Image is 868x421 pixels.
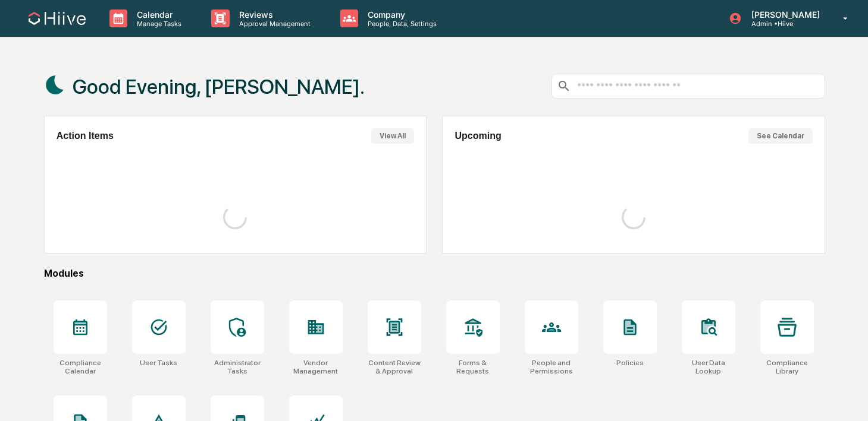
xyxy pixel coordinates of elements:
div: User Data Lookup [682,359,735,375]
img: logo [29,12,86,25]
p: Approval Management [230,20,317,28]
div: Compliance Library [760,359,814,375]
button: View All [371,128,414,144]
p: [PERSON_NAME] [742,10,826,20]
p: Calendar [127,10,187,20]
div: People and Permissions [525,359,578,375]
div: Compliance Calendar [54,359,107,375]
div: Content Review & Approval [368,359,421,375]
h1: Good Evening, [PERSON_NAME]. [73,75,365,99]
p: Reviews [230,10,317,20]
p: Company [358,10,443,20]
h2: Action Items [57,131,114,141]
h2: Upcoming [455,131,501,141]
div: Administrator Tasks [211,359,264,375]
button: See Calendar [748,128,813,144]
p: Admin • Hiive [742,20,826,28]
p: People, Data, Settings [358,20,443,28]
div: User Tasks [140,359,177,367]
p: Manage Tasks [127,20,187,28]
div: Vendor Management [289,359,343,375]
div: Policies [616,359,644,367]
div: Modules [44,268,825,279]
div: Forms & Requests [446,359,500,375]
